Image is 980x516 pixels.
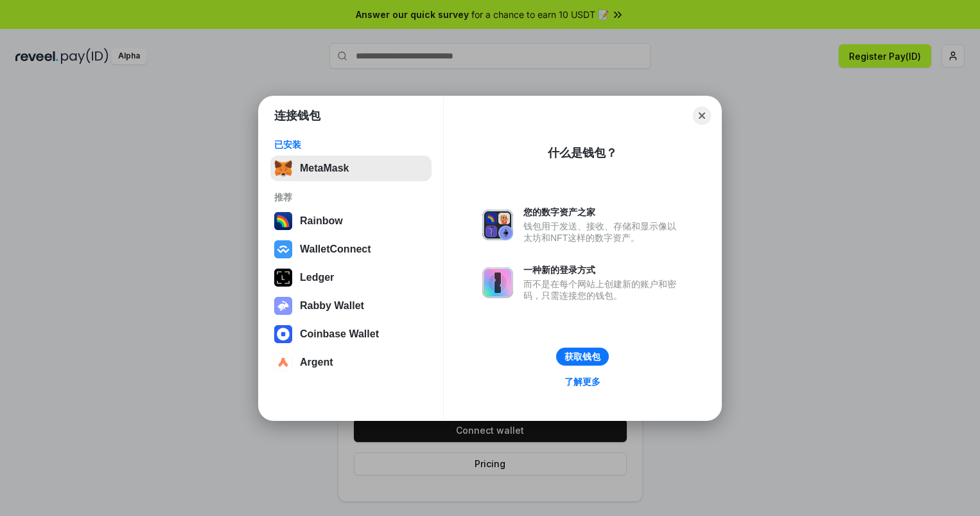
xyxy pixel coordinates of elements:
button: Rabby Wallet [270,293,432,319]
button: WalletConnect [270,236,432,262]
div: 您的数字资产之家 [523,206,683,218]
button: Ledger [270,265,432,290]
img: svg+xml,%3Csvg%20width%3D%2228%22%20height%3D%2228%22%20viewBox%3D%220%200%2028%2028%22%20fill%3D... [274,240,292,258]
div: 钱包用于发送、接收、存储和显示像以太坊和NFT这样的数字资产。 [523,220,683,244]
div: 一种新的登录方式 [523,264,683,276]
div: 而不是在每个网站上创建新的账户和密码，只需连接您的钱包。 [523,278,683,301]
div: 了解更多 [564,376,600,387]
div: 获取钱包 [564,351,600,362]
div: Ledger [300,272,334,283]
button: Rainbow [270,208,432,234]
img: svg+xml,%3Csvg%20width%3D%22120%22%20height%3D%22120%22%20viewBox%3D%220%200%20120%20120%22%20fil... [274,212,292,230]
button: MetaMask [270,156,432,181]
img: svg+xml,%3Csvg%20xmlns%3D%22http%3A%2F%2Fwww.w3.org%2F2000%2Fsvg%22%20fill%3D%22none%22%20viewBox... [482,209,513,240]
img: svg+xml,%3Csvg%20xmlns%3D%22http%3A%2F%2Fwww.w3.org%2F2000%2Fsvg%22%20width%3D%2228%22%20height%3... [274,269,292,287]
div: Coinbase Wallet [300,328,379,340]
h1: 连接钱包 [274,108,320,123]
div: Rabby Wallet [300,300,364,312]
div: MetaMask [300,163,349,174]
div: WalletConnect [300,244,371,255]
img: svg+xml,%3Csvg%20width%3D%2228%22%20height%3D%2228%22%20viewBox%3D%220%200%2028%2028%22%20fill%3D... [274,353,292,371]
div: Rainbow [300,215,343,227]
div: 推荐 [274,191,428,203]
div: 什么是钱包？ [548,145,617,161]
button: Argent [270,350,432,375]
div: 已安装 [274,139,428,150]
img: svg+xml,%3Csvg%20fill%3D%22none%22%20height%3D%2233%22%20viewBox%3D%220%200%2035%2033%22%20width%... [274,159,292,177]
button: 获取钱包 [556,348,609,366]
a: 了解更多 [557,373,608,390]
button: Close [693,107,711,125]
button: Coinbase Wallet [270,321,432,347]
img: svg+xml,%3Csvg%20width%3D%2228%22%20height%3D%2228%22%20viewBox%3D%220%200%2028%2028%22%20fill%3D... [274,325,292,343]
div: Argent [300,357,333,368]
img: svg+xml,%3Csvg%20xmlns%3D%22http%3A%2F%2Fwww.w3.org%2F2000%2Fsvg%22%20fill%3D%22none%22%20viewBox... [482,267,513,298]
img: svg+xml,%3Csvg%20xmlns%3D%22http%3A%2F%2Fwww.w3.org%2F2000%2Fsvg%22%20fill%3D%22none%22%20viewBox... [274,297,292,315]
